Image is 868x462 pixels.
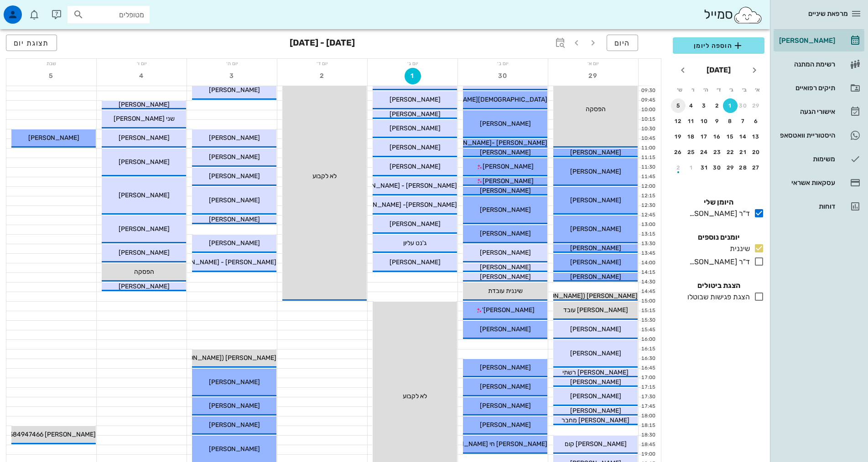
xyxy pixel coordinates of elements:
div: 10:00 [639,106,657,114]
span: מרפאת שיניים [808,10,848,18]
span: שיננית עובדת [488,287,523,295]
span: היום [614,39,630,47]
span: [PERSON_NAME] [570,258,621,266]
a: עסקאות אשראי [774,172,864,194]
button: [DATE] [703,61,734,79]
div: 19:00 [639,451,657,458]
span: [PERSON_NAME] [570,392,621,400]
span: [PERSON_NAME] מחבר [561,416,629,424]
div: 4 [684,103,699,109]
div: 27 [749,164,764,171]
div: 12:45 [639,211,657,219]
h3: [DATE] - [DATE] [290,35,355,53]
div: 16:30 [639,355,657,363]
div: ד"ר [PERSON_NAME] [686,208,750,219]
div: 12:30 [639,202,657,210]
div: 17 [697,133,712,140]
div: 18:30 [639,431,657,439]
div: 17:45 [639,403,657,411]
button: 7 [736,114,751,128]
button: 29 [723,160,738,175]
button: 2 [710,98,725,113]
div: 18:45 [639,441,657,449]
span: [PERSON_NAME] [209,421,260,429]
div: 18:00 [639,412,657,420]
div: 11:45 [639,173,657,181]
span: [PERSON_NAME] [570,273,621,281]
a: דוחות [774,195,864,217]
div: יום ה׳ [187,59,277,68]
span: [PERSON_NAME] [480,249,531,257]
span: [PERSON_NAME] [209,134,260,142]
span: 2 [314,72,331,80]
button: 26 [671,145,686,159]
div: 11:15 [639,154,657,162]
div: ד"ר [PERSON_NAME] [686,257,750,267]
span: [PERSON_NAME] ([PERSON_NAME]) [530,292,638,300]
button: 23 [710,145,725,159]
span: [PERSON_NAME] [390,144,441,151]
span: [PERSON_NAME] [390,163,441,170]
button: הוספה ליומן [673,37,764,54]
div: 9 [710,118,725,124]
div: 15:00 [639,298,657,305]
span: הפסקה [586,105,606,113]
div: 30 [710,164,725,171]
div: 2 [710,103,725,109]
span: [PERSON_NAME] [480,364,531,371]
div: 22 [723,149,738,155]
span: [PERSON_NAME] [570,407,621,415]
button: 4 [134,68,150,84]
button: 18 [684,129,699,144]
button: 1 [684,160,699,175]
button: 30 [710,160,725,175]
div: 12:00 [639,183,657,190]
button: 15 [723,129,738,144]
div: 30 [736,103,751,109]
div: 25 [684,149,699,155]
div: 11:30 [639,164,657,171]
button: 5 [671,98,686,113]
span: [PERSON_NAME] [390,258,441,266]
div: יום א׳ [548,59,638,68]
div: 10 [697,118,712,124]
button: 20 [749,145,764,159]
button: חודש שעבר [746,62,763,78]
div: יום ב׳ [458,59,548,68]
button: היום [607,35,638,51]
span: [PERSON_NAME] עובד [563,306,628,314]
span: [PERSON_NAME] [570,349,621,357]
span: [PERSON_NAME] [570,244,621,252]
div: 17:30 [639,393,657,401]
span: הפסקה [134,268,154,276]
span: [PERSON_NAME] [119,134,170,142]
span: 1 [405,72,421,80]
span: [PERSON_NAME] [483,163,534,170]
button: 22 [723,145,738,159]
img: SmileCloud logo [733,6,763,24]
div: 13 [749,133,764,140]
div: 5 [671,103,686,109]
button: תצוגת יום [6,35,57,51]
button: 30 [736,98,751,113]
span: [PERSON_NAME] ([PERSON_NAME]) [168,354,276,362]
span: [PERSON_NAME] [119,101,170,108]
button: 14 [736,129,751,144]
div: 1 [723,103,738,109]
div: 17:00 [639,374,657,382]
div: 16:45 [639,364,657,372]
span: 3 [224,72,240,80]
div: 3 [697,103,712,109]
span: הוספה ליומן [680,40,757,51]
span: שני [PERSON_NAME] [114,115,175,123]
span: [PERSON_NAME] [209,216,260,223]
div: 26 [671,149,686,155]
span: [PERSON_NAME] [119,158,170,166]
button: 19 [671,129,686,144]
div: 29 [749,103,764,109]
div: 12:15 [639,192,657,200]
button: 13 [749,129,764,144]
div: דוחות [777,203,835,210]
span: [PERSON_NAME] [209,445,260,453]
span: [PERSON_NAME] [480,421,531,429]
